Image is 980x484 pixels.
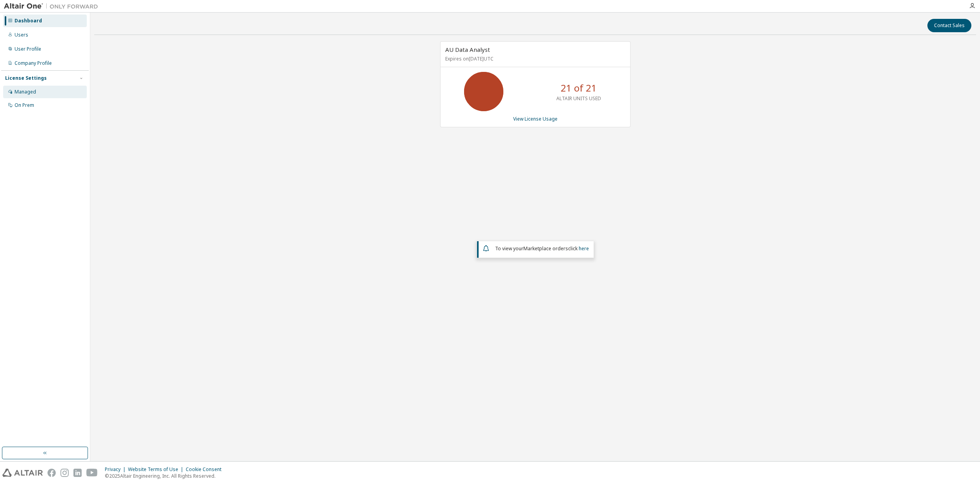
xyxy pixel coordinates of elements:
span: AU Data Analyst [445,46,490,53]
div: License Settings [5,75,47,81]
img: youtube.svg [86,469,98,477]
div: Company Profile [15,60,52,66]
div: Users [15,32,28,38]
em: Marketplace orders [523,245,568,252]
p: Expires on [DATE] UTC [445,55,623,62]
a: View License Usage [513,115,558,122]
div: Dashboard [15,18,42,24]
p: © 2025 Altair Engineering, Inc. All Rights Reserved. [105,473,226,479]
p: 21 of 21 [561,81,597,95]
img: facebook.svg [48,469,56,477]
div: User Profile [15,46,41,52]
img: instagram.svg [60,469,69,477]
div: Website Terms of Use [128,466,186,473]
div: On Prem [15,102,34,108]
div: Privacy [105,466,128,473]
div: Cookie Consent [186,466,226,473]
button: Contact Sales [927,19,971,32]
p: ALTAIR UNITS USED [556,95,601,102]
img: Altair One [4,2,102,10]
img: linkedin.svg [73,469,82,477]
span: To view your click [495,245,589,252]
div: Managed [15,89,36,95]
a: here [579,245,589,252]
img: altair_logo.svg [2,469,43,477]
